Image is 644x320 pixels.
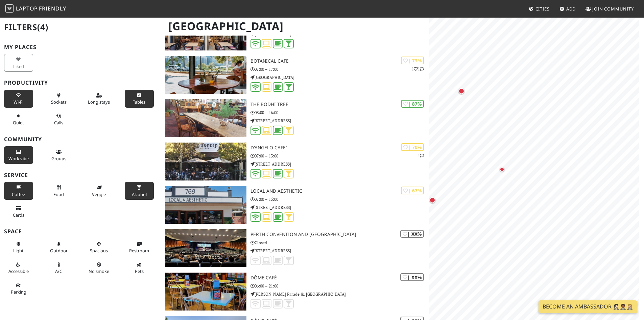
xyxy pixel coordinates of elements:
h3: Perth Convention and [GEOGRAPHIC_DATA] [251,232,429,237]
p: 1 [418,152,424,159]
button: Food [44,182,73,200]
h3: Productivity [4,80,157,86]
div: | 70% [401,143,424,151]
h3: The Bodhi Tree [251,102,429,107]
button: Groups [44,146,73,164]
a: D'Angelo Cafe` | 70% 1 D'Angelo Cafe` 07:00 – 13:00 [STREET_ADDRESS] [161,143,429,180]
h3: Botanical Cafe [251,58,429,64]
button: Restroom [125,238,154,256]
span: Group tables [51,155,66,162]
img: Local and Aesthetic [165,186,246,224]
span: Food [53,191,64,197]
button: Veggie [85,182,114,200]
a: Join Community [583,3,637,15]
p: [STREET_ADDRESS] [251,161,429,167]
button: Tables [125,90,154,108]
button: Sockets [44,90,73,108]
span: Video/audio calls [54,120,63,126]
img: D'Angelo Cafe` [165,143,246,180]
p: 07:00 – 15:00 [251,196,429,202]
span: Spacious [90,248,108,254]
h1: [GEOGRAPHIC_DATA] [163,17,428,36]
a: Dôme Café | XX% Dôme Café 06:00 – 21:00 [PERSON_NAME] Parade &, [GEOGRAPHIC_DATA] [161,273,429,311]
p: [STREET_ADDRESS] [251,118,429,124]
button: Wi-Fi [4,90,33,108]
p: 1 1 [412,66,424,72]
span: Smoke free [89,268,109,274]
button: A/C [44,259,73,277]
span: Pet friendly [135,268,144,274]
span: Join Community [592,6,634,12]
button: Cards [4,202,33,220]
span: Add [566,6,576,12]
p: [GEOGRAPHIC_DATA] [251,74,429,81]
span: Long stays [88,99,110,105]
a: Botanical Cafe | 73% 11 Botanical Cafe 07:00 – 17:00 [GEOGRAPHIC_DATA] [161,56,429,94]
img: Dôme Café [165,273,246,311]
p: 07:00 – 13:00 [251,153,429,159]
p: [PERSON_NAME] Parade &, [GEOGRAPHIC_DATA] [251,291,429,297]
span: Parking [11,289,26,295]
span: Stable Wi-Fi [14,99,23,105]
div: | XX% [400,273,424,281]
button: Work vibe [4,146,33,164]
button: Alcohol [125,182,154,200]
h3: Local and Aesthetic [251,188,429,194]
div: | 73% [401,57,424,64]
div: | XX% [400,230,424,238]
button: Parking [4,280,33,298]
span: Laptop [16,5,38,12]
span: Power sockets [51,99,67,105]
a: LaptopFriendly LaptopFriendly [5,3,66,15]
a: Local and Aesthetic | 67% Local and Aesthetic 07:00 – 15:00 [STREET_ADDRESS] [161,186,429,224]
span: Coffee [12,191,25,197]
p: 08:00 – 16:00 [251,109,429,116]
img: Perth Convention and Exhibition Centre [165,229,246,267]
span: Alcohol [132,191,147,197]
h3: Dôme Café [251,275,429,281]
span: Veggie [92,191,106,197]
p: [STREET_ADDRESS] [251,204,429,211]
img: The Bodhi Tree [165,99,246,137]
h2: Filters [4,17,157,38]
a: Add [557,3,579,15]
div: | 67% [401,187,424,194]
a: Perth Convention and Exhibition Centre | XX% Perth Convention and [GEOGRAPHIC_DATA] Closed [STREE... [161,229,429,267]
button: Accessible [4,259,33,277]
h3: D'Angelo Cafe` [251,145,429,151]
span: Outdoor area [50,248,68,254]
div: Map marker [458,88,472,102]
span: Quiet [13,120,24,126]
button: Long stays [85,90,114,108]
h3: My Places [4,44,157,50]
p: 07:00 – 17:00 [251,66,429,72]
button: Pets [125,259,154,277]
span: Friendly [39,5,66,12]
button: Coffee [4,182,33,200]
h3: Space [4,228,157,235]
h3: Community [4,136,157,143]
button: Outdoor [44,238,73,256]
div: Map marker [429,197,443,211]
span: Credit cards [13,212,24,218]
button: Light [4,238,33,256]
span: (4) [37,21,48,33]
a: The Bodhi Tree | 87% The Bodhi Tree 08:00 – 16:00 [STREET_ADDRESS] [161,99,429,137]
p: [STREET_ADDRESS] [251,248,429,254]
button: Calls [44,110,73,128]
span: Restroom [129,248,149,254]
button: Spacious [85,238,114,256]
p: 06:00 – 21:00 [251,283,429,289]
span: Cities [535,6,550,12]
span: Work-friendly tables [133,99,145,105]
span: People working [8,155,29,162]
span: Natural light [13,248,24,254]
a: Cities [526,3,552,15]
img: Botanical Cafe [165,56,246,94]
p: Closed [251,239,429,246]
div: | 87% [401,100,424,108]
span: Accessible [8,268,29,274]
span: Air conditioned [55,268,62,274]
h3: Service [4,172,157,178]
div: Map marker [500,167,513,180]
